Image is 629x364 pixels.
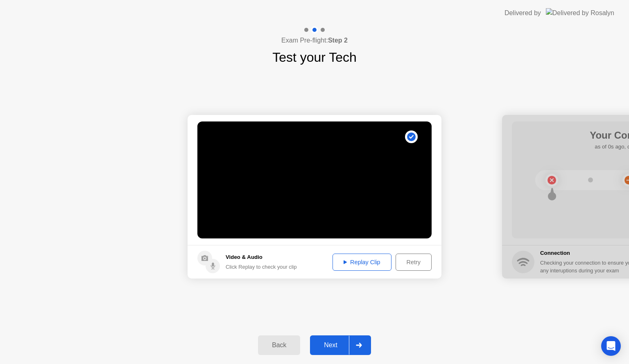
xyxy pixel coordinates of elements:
[546,8,614,18] img: Delivered by Rosalyn
[312,342,349,349] div: Next
[601,336,621,356] div: Open Intercom Messenger
[281,36,348,45] h4: Exam Pre-flight:
[310,335,371,355] button: Next
[333,254,391,271] button: Replay Clip
[272,47,357,67] h1: Test your Tech
[260,342,298,349] div: Back
[505,8,541,18] div: Delivered by
[258,335,300,355] button: Back
[226,253,297,261] h5: Video & Audio
[226,263,297,271] div: Click Replay to check your clip
[328,37,348,44] b: Step 2
[335,259,389,265] div: Replay Clip
[396,254,432,271] button: Retry
[398,259,429,265] div: Retry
